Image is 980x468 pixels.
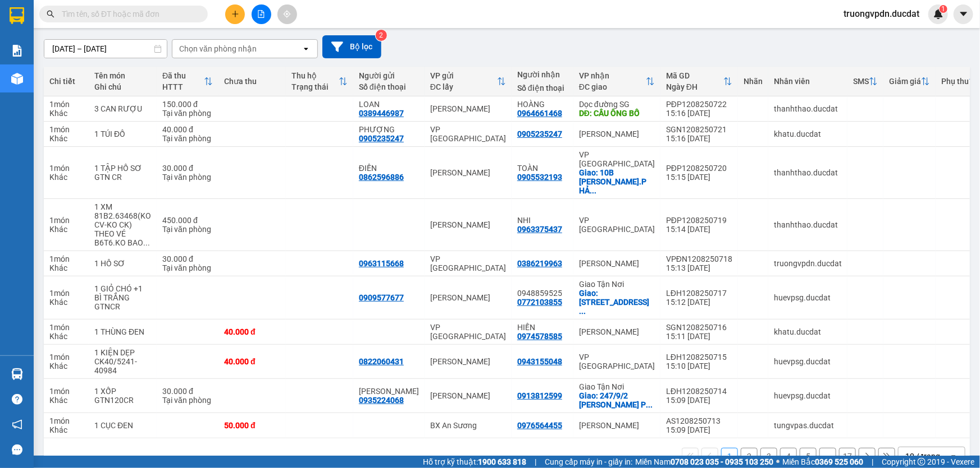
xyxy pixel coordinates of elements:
div: Nhãn [744,77,763,86]
div: 0935224068 [359,396,404,405]
div: 150.000 đ [162,100,213,109]
div: 1 món [49,416,83,425]
div: 1 CỤC ĐEN [94,421,151,430]
div: huevpsg.ducdat [774,391,842,400]
div: Khác [49,109,83,118]
div: 15:11 [DATE] [666,332,732,341]
strong: 0708 023 035 - 0935 103 250 [671,457,773,466]
div: 0905235247 [359,134,404,143]
button: 3 [760,448,777,465]
div: VP [GEOGRAPHIC_DATA] [579,353,655,370]
button: ... [819,448,836,465]
svg: open [302,44,311,53]
div: huevpsg.ducdat [774,293,842,302]
div: 40.000 đ [224,357,280,366]
div: 0862596886 [359,173,404,182]
span: message [12,444,22,455]
div: HTTT [162,82,204,91]
div: LOAN [359,100,419,109]
th: Toggle SortBy [157,67,218,96]
span: | [872,456,873,468]
div: [PERSON_NAME] [430,293,506,302]
div: 30.000 đ [162,254,213,263]
div: thanhthao.ducdat [774,104,842,113]
div: Chưa thu [224,77,280,86]
span: file-add [257,10,265,18]
span: copyright [918,458,926,466]
div: Nhân viên [774,77,842,86]
div: 10 / trang [905,451,940,462]
span: Miền Bắc [782,456,863,468]
div: PĐP1208250719 [666,216,732,225]
span: Hỗ trợ kỹ thuật: [423,456,526,468]
button: 5 [800,448,817,465]
div: 15:16 [DATE] [666,134,732,143]
button: caret-down [954,4,973,24]
div: Người gửi [359,71,419,80]
div: TOÀN [517,164,568,173]
div: 30.000 đ [162,387,213,396]
button: 1 [721,448,738,465]
span: question-circle [12,394,22,405]
div: 0948859525 [517,289,568,298]
div: Khác [49,225,83,234]
span: caret-down [959,9,969,19]
div: 0974578585 [517,332,562,341]
div: 0976564455 [517,421,562,430]
div: 1 HỒ SƠ [94,259,151,268]
div: Khác [49,263,83,272]
div: 1 món [49,289,83,298]
div: 0822060431 [359,357,404,366]
div: 15:15 [DATE] [666,173,732,182]
div: [PERSON_NAME] [579,327,655,336]
span: ⚪️ [776,460,780,464]
div: Tại văn phòng [162,109,213,118]
div: GTN120CR [94,396,151,405]
div: Dọc đường SG [579,100,655,109]
div: Tại văn phòng [162,173,213,182]
th: Toggle SortBy [425,67,512,96]
div: 15:14 [DATE] [666,225,732,234]
span: ... [590,186,596,195]
div: 0772103855 [517,298,562,307]
div: [PERSON_NAME] [430,168,506,177]
div: thanhthao.ducdat [774,168,842,177]
div: khatu.ducdat [774,129,842,138]
th: Toggle SortBy [847,67,883,96]
div: Khác [49,425,83,434]
div: Ghi chú [94,82,151,91]
div: 0913812599 [517,391,562,400]
div: SMS [853,77,869,86]
div: 1 món [49,387,83,396]
div: 15:09 [DATE] [666,396,732,405]
input: Select a date range. [44,40,167,58]
div: 0964661468 [517,109,562,118]
span: ... [579,307,586,316]
div: LĐH1208250717 [666,289,732,298]
div: Giao Tận Nơi [579,280,655,289]
div: Khác [49,134,83,143]
div: 1 món [49,164,83,173]
div: [PERSON_NAME] [579,421,655,430]
div: [PERSON_NAME] [579,129,655,138]
div: AS1208250713 [666,416,732,425]
div: PĐP1208250720 [666,164,732,173]
div: 0909577677 [359,293,404,302]
div: 1 TÚI ĐỒ [94,129,151,138]
div: 1 món [49,323,83,332]
span: Miền Nam [635,456,773,468]
div: 1 món [49,216,83,225]
div: Tại văn phòng [162,396,213,405]
span: notification [12,419,22,430]
div: Người nhận [517,70,568,79]
div: PĐP1208250722 [666,100,732,109]
th: Toggle SortBy [573,67,660,96]
div: Tại văn phòng [162,263,213,272]
div: Khác [49,173,83,182]
div: 3 CAN RƯỢU [94,104,151,113]
div: 50.000 đ [224,421,280,430]
div: Giảm giá [889,77,921,86]
div: 15:13 [DATE] [666,263,732,272]
th: Toggle SortBy [286,67,353,96]
span: aim [283,10,291,18]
